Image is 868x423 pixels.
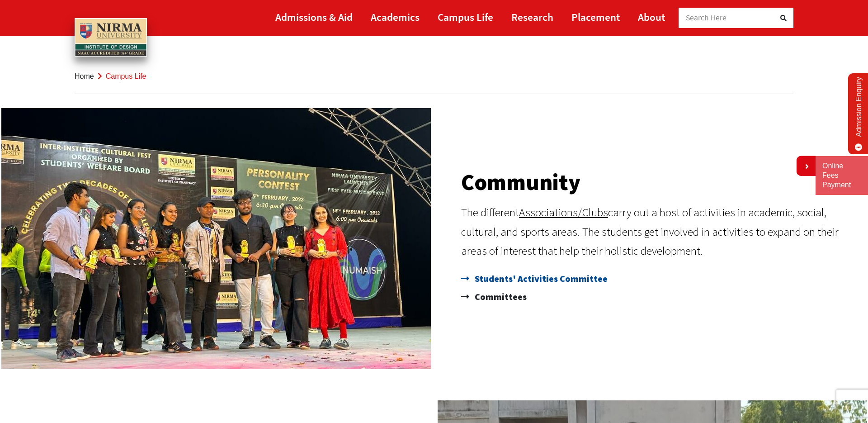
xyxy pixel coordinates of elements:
[461,270,859,288] a: Students' Activities Committee
[75,72,94,80] a: Home
[686,13,727,23] span: Search Here
[472,270,608,288] span: Students' Activities Committee
[461,288,859,306] a: Committees
[1,108,431,369] img: IMG-20230217-WA00561-950x576
[75,59,793,94] nav: breadcrumb
[519,205,608,219] a: Associations/Clubs
[571,7,620,27] a: Placement
[822,162,861,190] a: Online Fees Payment
[275,7,353,27] a: Admissions & Aid
[511,7,553,27] a: Research
[638,7,665,27] a: About
[106,72,146,80] span: Campus Life
[75,18,147,57] img: main_logo
[461,203,859,261] div: The different carry out a host of activities in academic, social, cultural, and sports areas. The...
[438,7,493,27] a: Campus Life
[371,7,420,27] a: Academics
[461,171,859,194] h2: Community
[472,288,527,306] span: Committees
